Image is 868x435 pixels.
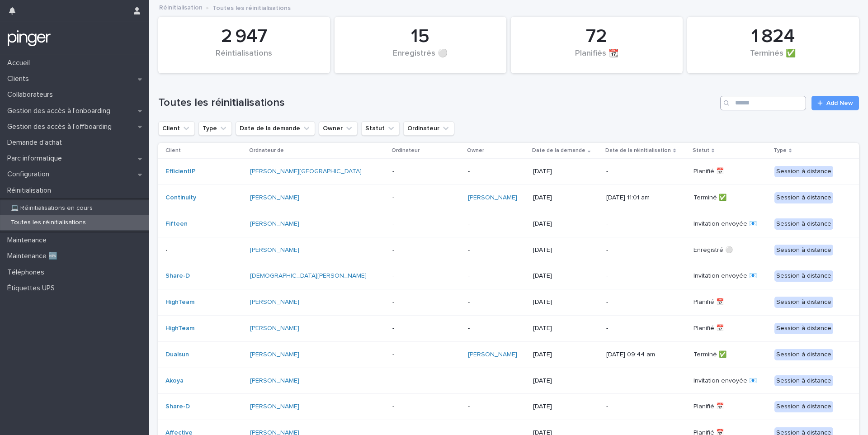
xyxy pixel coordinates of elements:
[236,121,315,136] button: Date de la demande
[606,298,686,306] p: -
[158,368,859,394] tr: Akoya [PERSON_NAME] --[DATE]-Invitation envoyée 📧Session à distance
[606,351,686,359] p: [DATE] 09:44 am
[606,325,686,332] p: -
[392,298,461,306] p: -
[392,246,461,254] p: -
[693,194,767,202] p: Terminé ✅
[4,75,36,83] p: Clients
[533,351,599,359] p: [DATE]
[165,146,181,156] p: Client
[165,403,190,411] a: Share-D
[350,25,491,48] div: 15
[606,168,686,175] p: -
[392,403,461,411] p: -
[165,351,189,359] a: Dualsun
[533,325,599,332] p: [DATE]
[532,146,585,156] p: Date de la demande
[350,49,491,68] div: Enregistrés ⚪
[774,192,833,203] div: Session à distance
[720,96,806,110] input: Search
[165,298,194,306] a: HighTeam
[4,204,100,212] p: 💻 Réinitialisations en cours
[468,403,525,411] p: -
[693,220,767,228] p: Invitation envoyée 📧
[693,272,767,280] p: Invitation envoyée 📧
[4,107,118,115] p: Gestion des accès à l’onboarding
[361,121,400,136] button: Statut
[533,377,599,385] p: [DATE]
[4,170,57,179] p: Configuration
[605,146,671,156] p: Date de la réinitialisation
[250,403,299,411] a: [PERSON_NAME]
[606,403,686,411] p: -
[392,146,420,156] p: Ordinateur
[693,377,767,385] p: Invitation envoyée 📧
[703,25,844,48] div: 1 824
[693,298,767,306] p: Planifié 📅
[4,154,69,163] p: Parc informatique
[468,246,525,254] p: -
[533,298,599,306] p: [DATE]
[319,121,358,136] button: Owner
[158,211,859,237] tr: Fifteen [PERSON_NAME] --[DATE]-Invitation envoyée 📧Session à distance
[7,29,51,47] img: mTgBEunGTSyRkCgitkcU
[158,394,859,420] tr: Share-D [PERSON_NAME] --[DATE]-Planifié 📅Session à distance
[533,246,599,254] p: [DATE]
[158,159,859,185] tr: EfficientIP [PERSON_NAME][GEOGRAPHIC_DATA] --[DATE]-Planifié 📅Session à distance
[392,168,461,175] p: -
[468,272,525,280] p: -
[4,59,37,67] p: Accueil
[468,220,525,228] p: -
[165,377,184,385] a: Akoya
[174,25,315,48] div: 2 947
[165,272,190,280] a: Share-D
[4,138,69,147] p: Demande d'achat
[468,351,517,359] a: [PERSON_NAME]
[158,289,859,316] tr: HighTeam [PERSON_NAME] --[DATE]-Planifié 📅Session à distance
[392,220,461,228] p: -
[403,121,454,136] button: Ordinateur
[811,96,859,110] a: Add New
[533,272,599,280] p: [DATE]
[392,377,461,385] p: -
[4,123,119,131] p: Gestion des accès à l’offboarding
[250,272,367,280] a: [DEMOGRAPHIC_DATA][PERSON_NAME]
[467,146,484,156] p: Owner
[4,186,58,195] p: Réinitialisation
[468,325,525,332] p: -
[4,219,93,227] p: Toutes les réinitialisations
[165,194,196,202] a: Continuity
[774,218,833,230] div: Session à distance
[774,245,833,256] div: Session à distance
[526,25,667,48] div: 72
[250,168,362,175] a: [PERSON_NAME][GEOGRAPHIC_DATA]
[693,246,767,254] p: Enregistré ⚪
[250,220,299,228] a: [PERSON_NAME]
[4,268,52,277] p: Téléphones
[392,325,461,332] p: -
[606,246,686,254] p: -
[703,49,844,68] div: Terminés ✅
[468,168,525,175] p: -
[4,284,62,293] p: Étiquettes UPS
[774,297,833,308] div: Session à distance
[826,100,853,106] span: Add New
[212,2,291,12] p: Toutes les réinitialisations
[468,194,517,202] a: [PERSON_NAME]
[693,403,767,411] p: Planifié 📅
[158,121,195,136] button: Client
[606,220,686,228] p: -
[392,272,461,280] p: -
[774,349,833,360] div: Session à distance
[693,168,767,175] p: Planifié 📅
[774,166,833,177] div: Session à distance
[4,252,65,260] p: Maintenance 🆕
[158,184,859,211] tr: Continuity [PERSON_NAME] -[PERSON_NAME] [DATE][DATE] 11:01 amTerminé ✅Session à distance
[165,246,243,254] p: -
[250,325,299,332] a: [PERSON_NAME]
[693,325,767,332] p: Planifié 📅
[165,220,188,228] a: Fifteen
[4,90,60,99] p: Collaborateurs
[693,146,709,156] p: Statut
